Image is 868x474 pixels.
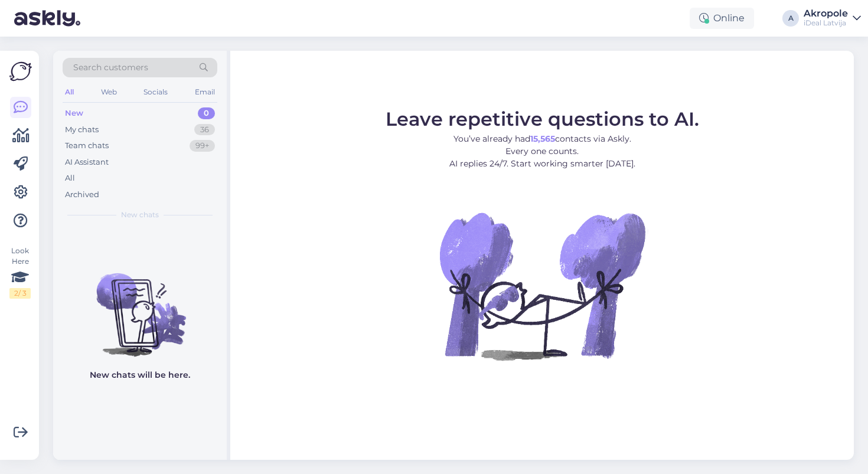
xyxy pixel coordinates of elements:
[690,8,754,29] div: Online
[99,84,119,100] div: Web
[9,246,31,299] div: Look Here
[386,133,699,170] p: You’ve already had contacts via Askly. Every one counts. AI replies 24/7. Start working smarter [...
[9,288,31,299] div: 2 / 3
[9,60,32,83] img: Askly Logo
[436,179,648,392] img: No Chat active
[782,10,799,27] div: A
[65,189,99,201] div: Archived
[53,252,227,358] img: No chats
[65,107,83,119] div: New
[121,210,159,220] span: New chats
[192,84,217,100] div: Email
[90,369,190,381] p: New chats will be here.
[141,84,170,100] div: Socials
[804,18,848,28] div: iDeal Latvija
[198,107,215,119] div: 0
[65,140,109,152] div: Team chats
[190,140,215,152] div: 99+
[530,133,555,144] b: 15,565
[65,156,109,168] div: AI Assistant
[804,9,848,18] div: Akropole
[65,124,99,136] div: My chats
[194,124,215,136] div: 36
[73,61,148,74] span: Search customers
[63,84,76,100] div: All
[65,172,75,184] div: All
[386,107,699,130] span: Leave repetitive questions to AI.
[804,9,861,28] a: AkropoleiDeal Latvija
